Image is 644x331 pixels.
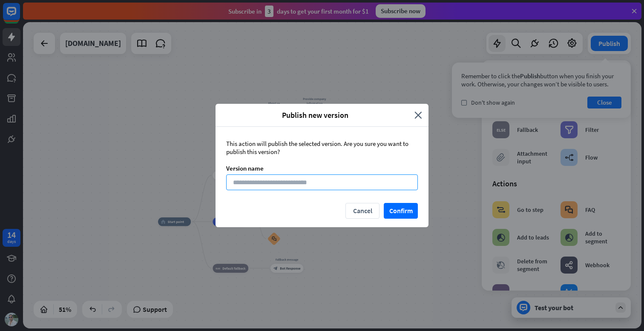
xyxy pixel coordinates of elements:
button: Open LiveChat chat widget [7,3,32,29]
div: This action will publish the selected version. Are you sure you want to publish this version? [226,140,418,156]
span: Publish new version [222,110,408,120]
div: Version name [226,164,418,172]
i: close [414,110,422,120]
button: Cancel [345,203,379,219]
button: Confirm [384,203,418,219]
